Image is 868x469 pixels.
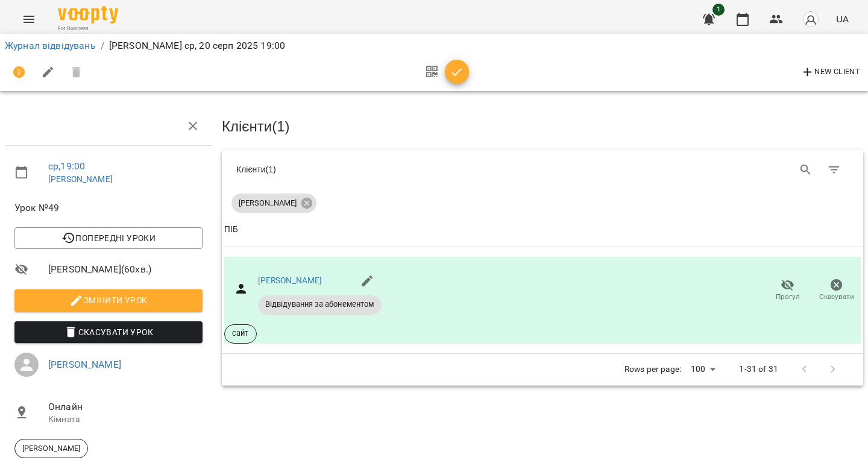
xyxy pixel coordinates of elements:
div: Table Toolbar [222,150,863,189]
button: Прогул [763,274,812,307]
p: [PERSON_NAME] ср, 20 серп 2025 19:00 [109,39,285,53]
span: Прогул [776,292,800,302]
span: [PERSON_NAME] [15,443,87,454]
div: Клієнти ( 1 ) [236,163,533,175]
button: Фільтр [820,156,849,184]
span: ПІБ [224,222,861,237]
a: Журнал відвідувань [5,40,96,51]
a: [PERSON_NAME] [258,275,322,285]
a: ср , 19:00 [48,160,85,172]
img: Voopty Logo [58,6,118,24]
p: Rows per page: [624,364,681,376]
span: Скасувати Урок [24,325,193,339]
span: UA [836,13,849,25]
span: New Client [800,65,860,80]
button: Попередні уроки [14,227,203,249]
span: [PERSON_NAME] ( 60 хв. ) [48,262,203,277]
p: 1-31 of 31 [739,364,778,376]
p: Кімната [48,414,203,426]
button: UA [831,8,854,30]
span: Змінити урок [24,293,193,307]
img: avatar_s.png [802,11,819,28]
div: Sort [224,222,238,237]
button: Menu [14,5,43,34]
span: Скасувати [819,292,854,302]
span: Відвідування за абонементом [258,299,382,310]
div: [PERSON_NAME] [14,439,88,458]
span: Онлайн [48,400,203,414]
a: [PERSON_NAME] [48,174,113,184]
span: Попередні уроки [24,231,193,245]
button: Search [791,156,820,184]
div: [PERSON_NAME] [231,194,316,213]
h3: Клієнти ( 1 ) [222,119,863,134]
li: / [101,39,104,53]
button: Змінити урок [14,289,203,311]
span: сайт [225,328,256,339]
span: 1 [712,4,725,16]
nav: breadcrumb [5,39,863,53]
span: Урок №49 [14,201,203,215]
div: ПІБ [224,222,238,237]
a: [PERSON_NAME] [48,359,121,370]
button: New Client [797,63,863,82]
span: For Business [58,25,118,33]
button: Скасувати [812,274,861,307]
div: 100 [686,360,720,378]
button: Скасувати Урок [14,321,203,343]
span: [PERSON_NAME] [231,198,304,209]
